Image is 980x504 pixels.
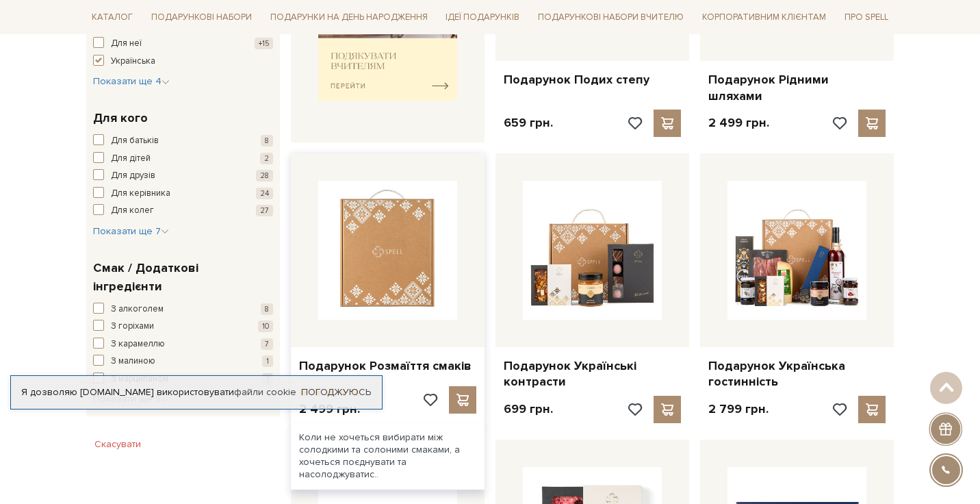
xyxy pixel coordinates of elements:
a: Подарунок Розмаїття смаків [299,358,476,374]
a: Подарунок Українські контрасти [504,358,681,390]
a: Подарунок Українська гостинність [708,358,886,390]
span: Показати ще 7 [93,225,169,237]
a: Каталог [86,7,138,28]
button: Для друзів 28 [93,169,273,183]
span: 1 [262,355,273,367]
a: Подарункові набори Вчителю [532,5,689,29]
button: Для колег 27 [93,204,273,218]
button: З марципаном 1 [93,373,273,386]
span: 8 [261,303,273,315]
button: Для неї +15 [93,37,273,51]
span: Для колег [111,204,154,218]
p: 2 499 грн. [708,115,769,131]
span: Для кого [93,109,148,127]
span: Для друзів [111,169,155,183]
button: Для батьків 8 [93,134,273,148]
button: З горіхами 10 [93,320,273,333]
span: 7 [261,338,273,350]
span: 24 [256,188,273,199]
p: 2 499 грн. [299,401,361,417]
a: Подарунок Рідними шляхами [708,72,886,104]
a: Погоджуюсь [301,386,371,399]
span: З карамеллю [111,338,165,351]
span: Для батьків [111,134,159,148]
span: 8 [261,135,273,147]
span: Показати ще 4 [93,75,170,87]
a: Про Spell [839,7,894,28]
span: 1 [262,373,273,385]
a: Подарунки на День народження [265,7,433,28]
button: Показати ще 4 [93,75,170,88]
span: 28 [256,170,273,181]
span: 10 [258,320,273,332]
a: Подарункові набори [146,7,257,28]
span: Смак / Додаткові інгредієнти [93,259,270,296]
a: Подарунок Подих степу [504,72,681,88]
span: З марципаном [111,373,168,386]
span: Для дітей [111,152,151,166]
span: 27 [256,205,273,216]
span: +15 [255,38,273,49]
span: З горіхами [111,320,154,333]
a: файли cookie [234,386,296,398]
span: З малиною [111,355,155,368]
button: З карамеллю 7 [93,338,273,351]
button: З алкоголем 8 [93,303,273,316]
button: З малиною 1 [93,355,273,368]
span: Для неї [111,37,142,51]
button: Для керівника 24 [93,187,273,201]
img: Подарунок Розмаїття смаків [318,181,457,320]
div: Я дозволяю [DOMAIN_NAME] використовувати [11,386,382,399]
span: Українська [111,55,155,68]
a: Корпоративним клієнтам [697,7,831,28]
p: 2 799 грн. [708,401,769,417]
div: Коли не хочеться вибирати між солодкими та солоними смаками, а хочеться поєднувати та насолоджува... [291,423,485,490]
span: З алкоголем [111,303,164,316]
span: 2 [260,153,273,164]
a: Ідеї подарунків [440,7,525,28]
button: Скасувати [86,433,149,455]
button: Українська [93,55,273,68]
span: Для керівника [111,187,170,201]
button: Показати ще 7 [93,225,169,238]
button: Для дітей 2 [93,152,273,166]
p: 659 грн. [504,115,553,131]
p: 699 грн. [504,401,553,417]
